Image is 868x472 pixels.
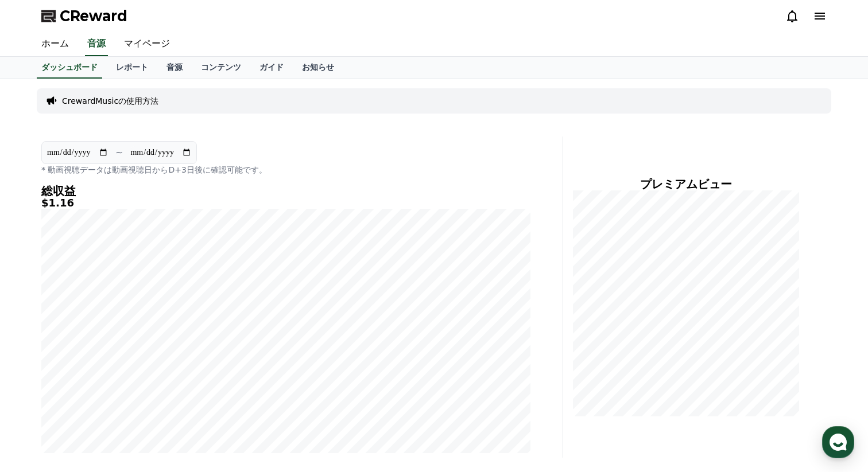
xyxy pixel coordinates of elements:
[62,95,158,107] a: CrewardMusicの使用方法
[157,57,192,79] a: 音源
[192,57,250,79] a: コンテンツ
[107,57,157,79] a: レポート
[115,32,179,56] a: マイページ
[60,7,127,25] span: CReward
[41,185,530,197] h4: 総収益
[85,32,108,56] a: 音源
[250,57,293,79] a: ガイド
[37,57,102,79] a: ダッシュボード
[41,197,530,209] h5: $1.16
[115,146,123,159] p: ~
[41,164,530,175] p: * 動画視聴データは動画視聴日からD+3日後に確認可能です。
[572,178,799,190] h4: プレミアムビュー
[32,32,78,56] a: ホーム
[41,7,127,25] a: CReward
[293,57,343,79] a: お知らせ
